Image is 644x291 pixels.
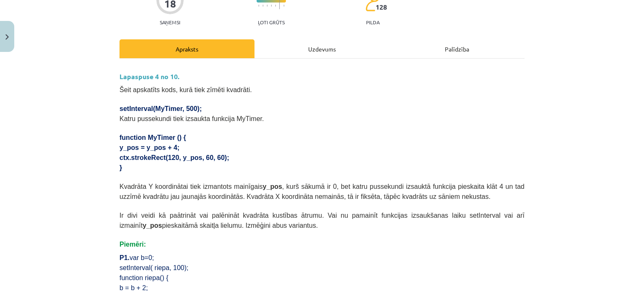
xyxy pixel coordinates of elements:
[5,34,9,40] img: icon-close-lesson-0947bae3869378f0d4975bcd49f059093ad1ed9edebbc8119c70593378902aed.svg
[267,5,267,7] img: icon-short-line-57e1e144782c952c97e751825c79c345078a6d821885a25fce030b3d8c18986b.svg
[119,134,186,141] span: function MyTimer () {
[271,5,272,7] img: icon-short-line-57e1e144782c952c97e751825c79c345078a6d821885a25fce030b3d8c18986b.svg
[366,19,379,25] p: pilda
[283,5,284,7] img: icon-short-line-57e1e144782c952c97e751825c79c345078a6d821885a25fce030b3d8c18986b.svg
[119,86,252,93] span: Šeit apskatīts kods, kurā tiek zīmēti kvadrāti.
[119,254,130,261] span: P1.
[119,241,146,248] span: Piemēri:
[390,39,525,58] div: Palīdzība
[119,264,189,271] span: setInterval( riepa, 100);
[119,72,179,81] strong: Lapaspuse 4 no 10.
[258,5,259,7] img: icon-short-line-57e1e144782c952c97e751825c79c345078a6d821885a25fce030b3d8c18986b.svg
[262,5,263,7] img: icon-short-line-57e1e144782c952c97e751825c79c345078a6d821885a25fce030b3d8c18986b.svg
[130,254,154,261] span: var b=0;
[376,3,387,11] span: 128
[119,39,254,58] div: Apraksts
[156,19,184,25] p: Saņemsi
[119,212,525,229] span: Ir divi veidi kā paātrināt vai palēnināt kvadrāta kustības ātrumu. Vai nu pamainīt funkcijas izsa...
[119,105,202,112] span: setInterval(MyTimer, 500);
[275,5,276,7] img: icon-short-line-57e1e144782c952c97e751825c79c345078a6d821885a25fce030b3d8c18986b.svg
[119,144,179,151] span: y_pos = y_pos + 4;
[263,183,282,190] b: y_pos
[143,222,162,229] b: y_pos
[119,183,525,200] span: Kvadrāta Y koordinātai tiek izmantots mainīgais , kurš sākumā ir 0, bet katru pussekundi izsauktā...
[254,39,390,58] div: Uzdevums
[258,19,285,25] p: Ļoti grūts
[119,154,229,161] span: ctx.strokeRect(120, y_pos, 60, 60);
[119,115,264,122] span: Katru pussekundi tiek izsaukta funkcija MyTimer.
[119,274,169,281] span: function riepa() {
[119,164,122,171] span: }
